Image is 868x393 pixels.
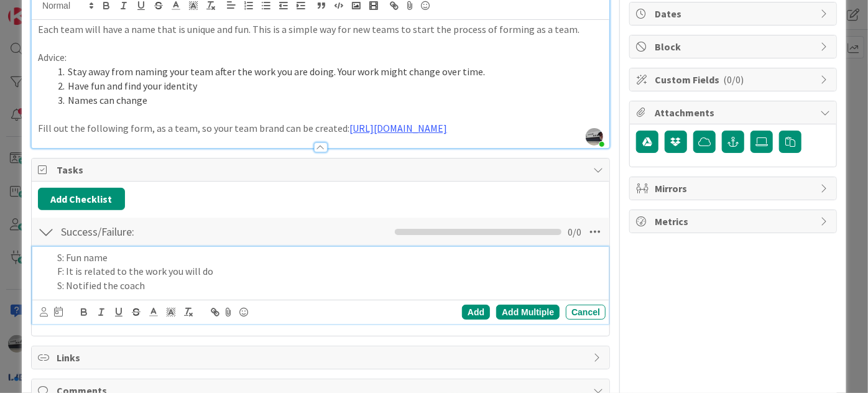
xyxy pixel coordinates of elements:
[38,188,125,210] button: Add Checklist
[57,264,601,279] p: F: It is related to the work you will do
[655,39,814,54] span: Block
[57,279,601,293] p: S: Notified the coach
[655,72,814,87] span: Custom Fields
[57,221,298,243] input: Add Checklist...
[53,93,603,108] li: Names can change
[586,128,603,146] img: jIClQ55mJEe4la83176FWmfCkxn1SgSj.jpg
[568,224,581,239] span: 0 / 0
[38,22,603,37] p: Each team will have a name that is unique and fun. This is a simple way for new teams to start th...
[38,121,603,136] p: Fill out the following form, as a team, so your team brand can be created:
[57,251,601,265] p: S: Fun name
[655,6,814,21] span: Dates
[723,73,744,86] span: ( 0/0 )
[496,305,560,320] div: Add Multiple
[655,181,814,196] span: Mirrors
[655,105,814,120] span: Attachments
[38,50,603,65] p: Advice:
[53,65,603,79] li: Stay away from naming your team after the work you are doing. Your work might change over time.
[566,305,606,320] div: Cancel
[349,122,447,134] a: [URL][DOMAIN_NAME]
[57,162,587,177] span: Tasks
[53,79,603,93] li: Have fun and find your identity
[57,350,587,365] span: Links
[462,305,490,320] div: Add
[655,214,814,229] span: Metrics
